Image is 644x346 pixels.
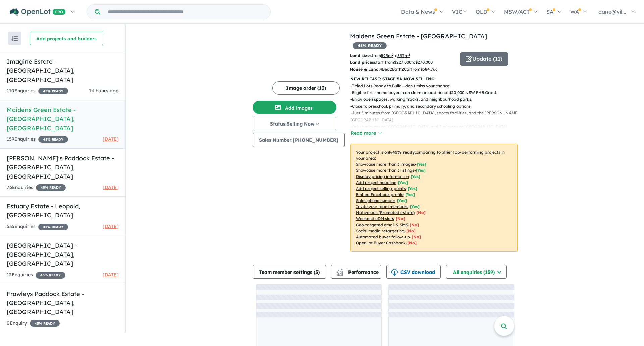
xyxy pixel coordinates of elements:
span: [ Yes ] [410,204,420,209]
u: Automated buyer follow-up [356,234,410,239]
sup: 2 [408,53,410,56]
span: [ Yes ] [397,198,407,203]
button: Performance [331,265,381,279]
p: - Just 5 minutes from [GEOGRAPHIC_DATA], sports facilities, and the [PERSON_NAME][GEOGRAPHIC_DATA]. [350,110,523,123]
b: House & Land: [350,67,380,72]
span: 45 % READY [36,272,65,279]
h5: Frawleys Paddock Estate - [GEOGRAPHIC_DATA] , [GEOGRAPHIC_DATA] [7,289,119,316]
p: - Eligible first-home buyers can claim an additional $10,000 NSW FHB Grant. [350,89,523,96]
button: Add projects and builders [30,32,103,45]
p: start from [350,59,455,66]
u: 2 [390,67,392,72]
u: Add project headline [356,180,396,185]
div: 0 Enquir y [7,319,60,327]
button: All enquiries (159) [446,265,507,279]
span: [ Yes ] [417,162,426,167]
button: Team member settings (5) [253,265,326,279]
span: 45 % READY [353,42,387,49]
u: Weekend eDM slots [356,216,394,221]
span: [ Yes ] [408,186,417,191]
img: download icon [391,269,398,276]
span: 45 % READY [36,184,66,191]
span: 45 % READY [30,320,60,327]
img: line-chart.svg [336,269,342,273]
p: Your project is only comparing to other top-performing projects in your area: - - - - - - - - - -... [350,144,518,252]
h5: [PERSON_NAME]'s Paddock Estate - [GEOGRAPHIC_DATA] , [GEOGRAPHIC_DATA] [7,154,119,181]
button: Status:Selling Now [253,117,336,130]
u: 2 [401,67,404,72]
h5: Imagine Estate - [GEOGRAPHIC_DATA] , [GEOGRAPHIC_DATA] [7,57,119,84]
p: - Titled Lots Ready to Build—don’t miss your chance! [350,83,523,89]
span: 14 hours ago [89,88,119,94]
span: [DATE] [103,223,119,229]
div: 535 Enquir ies [7,223,68,231]
span: [No] [407,240,417,245]
u: $ 584,766 [420,67,438,72]
span: Performance [337,269,379,275]
u: OpenLot Buyer Cashback [356,240,406,245]
u: $ 270,000 [415,60,433,65]
p: - Only 6 minutes to [GEOGRAPHIC_DATA] and 7 minutes to [GEOGRAPHIC_DATA]. [350,123,523,130]
h5: Estuary Estate - Leopold , [GEOGRAPHIC_DATA] [7,202,119,220]
button: Image order (13) [272,81,340,95]
h5: Maidens Green Estate - [GEOGRAPHIC_DATA] , [GEOGRAPHIC_DATA] [7,105,119,133]
span: [No] [396,216,405,221]
b: 45 % ready [392,150,415,155]
p: - Close to preschool, primary, and secondary schooling options. [350,103,523,110]
u: 595 m [381,53,393,58]
button: Sales Number:[PHONE_NUMBER] [253,133,345,147]
input: Try estate name, suburb, builder or developer [102,5,269,19]
u: $ 227,000 [394,60,411,65]
span: [ Yes ] [405,192,415,197]
img: Openlot PRO Logo White [10,8,66,16]
u: Sales phone number [356,198,395,203]
sup: 2 [392,53,393,56]
span: [ Yes ] [398,180,408,185]
p: Bed Bath Car from [350,66,455,73]
u: 857 m [397,53,410,58]
div: 12 Enquir ies [7,271,65,279]
span: [No] [406,228,416,233]
u: Add project selling-points [356,186,406,191]
span: [ Yes ] [416,168,426,173]
u: Embed Facebook profile [356,192,404,197]
div: 159 Enquir ies [7,135,68,143]
span: 5 [315,269,318,275]
a: Maidens Green Estate - [GEOGRAPHIC_DATA] [350,32,487,40]
img: bar-chart.svg [336,271,343,276]
u: 4 [380,67,382,72]
span: to [393,53,410,58]
b: Land prices [350,60,374,65]
span: [DATE] [103,271,119,278]
img: sort.svg [11,36,18,41]
h5: [GEOGRAPHIC_DATA] - [GEOGRAPHIC_DATA] , [GEOGRAPHIC_DATA] [7,241,119,268]
u: Display pricing information [356,174,409,179]
span: 45 % READY [38,224,68,230]
u: Invite your team members [356,204,408,209]
div: 110 Enquir ies [7,87,68,95]
span: 45 % READY [38,136,68,143]
button: Add images [253,101,336,114]
div: 76 Enquir ies [7,184,66,192]
span: [DATE] [103,136,119,142]
button: Read more [350,129,382,137]
u: Geo-targeted email & SMS [356,222,408,227]
button: Update (11) [460,52,508,66]
span: [DATE] [103,184,119,190]
span: to [411,60,433,65]
p: - Enjoy open spaces, walking tracks, and neighbourhood parks. [350,96,523,103]
span: [No] [412,234,421,239]
span: dane@vil... [598,8,626,15]
p: NEW RELEASE: STAGE 5A NOW SELLING! [350,76,518,82]
span: [No] [410,222,419,227]
u: Native ads (Promoted estate) [356,210,415,215]
span: [No] [416,210,426,215]
b: Land sizes [350,53,372,58]
button: CSV download [386,265,441,279]
span: 45 % READY [38,88,68,94]
u: Showcase more than 3 images [356,162,415,167]
span: [ Yes ] [411,174,420,179]
p: from [350,52,455,59]
u: Social media retargeting [356,228,405,233]
u: Showcase more than 3 listings [356,168,414,173]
